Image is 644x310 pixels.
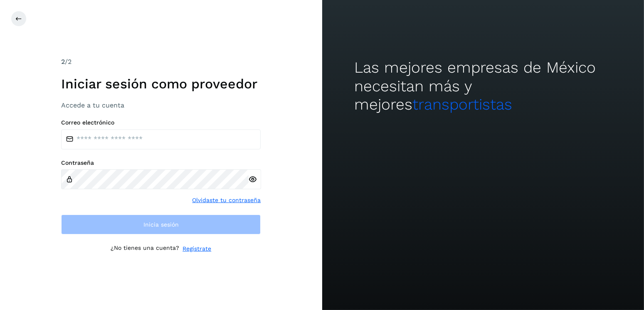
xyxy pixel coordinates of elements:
[61,159,261,166] label: Contraseña
[354,59,612,114] h2: Las mejores empresas de México necesitan más y mejores
[61,58,65,66] span: 2
[61,101,261,109] h3: Accede a tu cuenta
[412,95,512,113] span: transportistas
[183,244,211,253] a: Regístrate
[61,215,261,234] button: Inicia sesión
[192,196,261,205] a: Olvidaste tu contraseña
[61,119,261,126] label: Correo electrónico
[61,76,261,92] h1: Iniciar sesión como proveedor
[143,222,179,227] span: Inicia sesión
[61,57,261,67] div: /2
[111,244,179,253] p: ¿No tienes una cuenta?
